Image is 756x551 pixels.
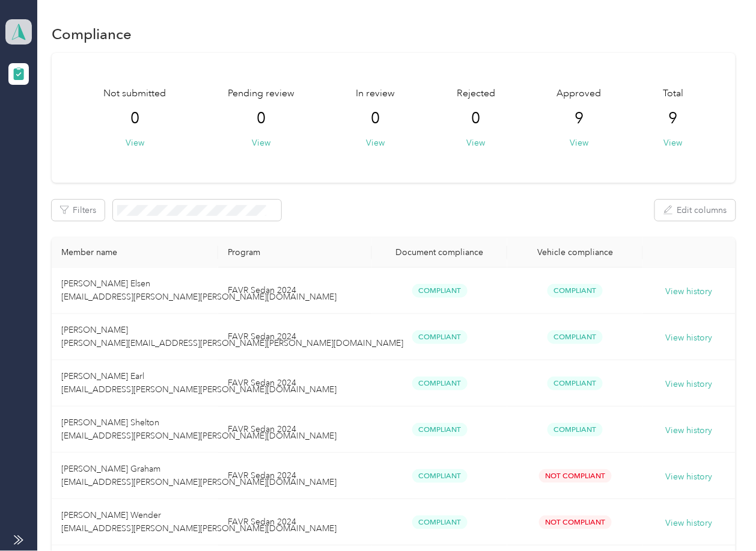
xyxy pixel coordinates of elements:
span: Compliant [412,284,468,298]
span: Compliant [547,330,603,344]
button: View history [666,424,713,437]
div: Document compliance [382,247,498,257]
td: FAVR Sedan 2024 [218,314,372,360]
button: View [570,137,588,149]
span: Compliant [412,377,468,390]
span: 0 [257,109,266,128]
span: 9 [669,109,678,128]
button: Filters [52,200,105,221]
span: Pending review [228,87,294,101]
span: Compliant [547,423,603,437]
span: Not submitted [104,87,166,101]
td: FAVR Sedan 2024 [218,268,372,314]
span: 9 [575,109,584,128]
button: View history [666,517,713,530]
span: Compliant [412,469,468,483]
td: FAVR Sedan 2024 [218,499,372,546]
span: [PERSON_NAME] [PERSON_NAME][EMAIL_ADDRESS][PERSON_NAME][PERSON_NAME][DOMAIN_NAME] [61,325,403,348]
span: Approved [557,87,602,101]
button: View history [666,285,713,298]
td: FAVR Sedan 2024 [218,407,372,453]
button: View [664,137,683,149]
button: View [126,137,144,149]
span: Compliant [547,284,603,298]
span: [PERSON_NAME] Shelton [EMAIL_ADDRESS][PERSON_NAME][PERSON_NAME][DOMAIN_NAME] [61,417,337,441]
span: [PERSON_NAME] Wender [EMAIL_ADDRESS][PERSON_NAME][PERSON_NAME][DOMAIN_NAME] [61,510,337,534]
td: FAVR Sedan 2024 [218,360,372,407]
span: Total [663,87,683,101]
button: View [252,137,270,149]
span: Not Compliant [539,469,612,483]
th: Program [218,238,372,268]
td: FAVR Sedan 2024 [218,453,372,499]
span: 0 [371,109,380,128]
button: View history [666,331,713,345]
span: Rejected [457,87,495,101]
span: Compliant [412,423,468,437]
span: 0 [472,109,481,128]
span: Compliant [412,330,468,344]
iframe: Everlance-gr Chat Button Frame [689,484,756,551]
span: 0 [130,109,139,128]
span: In review [356,87,395,101]
th: Member name [52,238,218,268]
span: [PERSON_NAME] Earl [EMAIL_ADDRESS][PERSON_NAME][PERSON_NAME][DOMAIN_NAME] [61,371,337,395]
span: Compliant [412,516,468,529]
div: Vehicle compliance [517,247,633,257]
span: [PERSON_NAME] Graham [EMAIL_ADDRESS][PERSON_NAME][PERSON_NAME][DOMAIN_NAME] [61,464,337,487]
span: Compliant [547,377,603,390]
button: View history [666,378,713,391]
span: Not Compliant [539,516,612,529]
button: View [367,137,385,149]
button: View history [666,470,713,484]
span: [PERSON_NAME] Elsen [EMAIL_ADDRESS][PERSON_NAME][PERSON_NAME][DOMAIN_NAME] [61,279,337,302]
h1: Compliance [52,28,132,40]
button: View [467,137,486,149]
button: Edit columns [655,200,736,221]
